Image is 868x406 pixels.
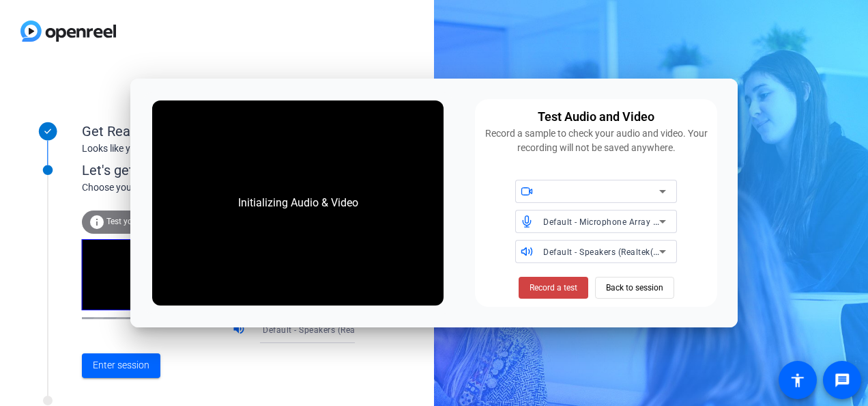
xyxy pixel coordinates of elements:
button: Back to session [595,277,674,299]
div: Record a sample to check your audio and video. Your recording will not be saved anywhere. [483,126,709,155]
div: Choose your settings [82,180,383,195]
div: Let's get connected. [82,160,383,180]
span: Back to session [606,275,663,301]
button: Record a test [519,277,588,299]
div: Get Ready! [82,121,355,141]
mat-icon: message [834,372,850,388]
mat-icon: accessibility [790,372,806,388]
span: Default - Microphone Array (Realtek(R) Audio) [543,216,725,227]
span: Default - Speakers (Realtek(R) Audio) [543,246,691,257]
span: Record a test [530,282,577,294]
mat-icon: volume_up [232,322,248,338]
span: Test your audio and video [106,217,201,226]
div: Test Audio and Video [538,107,654,126]
span: Default - Speakers (Realtek(R) Audio) [263,324,410,335]
div: Looks like you've been invited to join [82,141,355,156]
mat-icon: info [89,214,105,230]
div: Initializing Audio & Video [225,181,372,225]
span: Enter session [93,358,149,373]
